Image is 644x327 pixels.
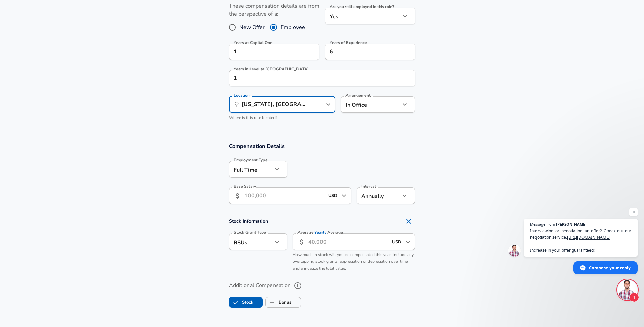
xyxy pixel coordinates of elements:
[234,184,256,188] label: Base Salary
[339,191,349,200] button: Open
[229,296,253,309] label: Stock
[530,222,555,226] span: Message from
[325,44,401,60] input: 7
[234,41,272,45] label: Years at Capital One
[556,222,587,226] span: [PERSON_NAME]
[234,93,249,97] label: Location
[325,8,401,24] div: Yes
[293,252,414,271] span: How much in stock will you be compensated this year. Include any overlapping stock grants, apprec...
[341,96,390,113] div: In Office
[402,215,415,228] button: Remove Section
[345,93,371,97] label: Arrangement
[229,161,272,178] div: Full Time
[229,296,242,309] span: Stock
[265,297,301,308] button: BonusBonus
[229,233,272,250] div: RSUs
[297,230,343,234] label: Average Average
[357,187,400,204] div: Annually
[266,296,291,309] label: Bonus
[314,230,326,235] span: Yearly
[234,67,309,71] label: Years in Level at [GEOGRAPHIC_DATA]
[229,280,415,292] label: Additional Compensation
[403,237,413,247] button: Open
[234,158,268,162] label: Employment Type
[229,142,415,150] h3: Compensation Details
[266,296,279,309] span: Bonus
[330,41,367,45] label: Years of Experience
[530,228,631,253] span: Interviewing or negotiating an offer? Check out our negotiation service: Increase in your offer g...
[244,187,325,204] input: 100,000
[292,280,304,292] button: help
[390,236,404,247] input: USD
[229,297,263,308] button: StockStock
[617,280,638,300] div: Open chat
[234,230,266,234] label: Stock Grant Type
[229,70,401,86] input: 1
[229,215,415,228] h4: Stock Information
[229,2,319,18] label: These compensation details are from the perspective of a:
[629,293,639,302] span: 1
[281,23,305,31] span: Employee
[589,262,631,274] span: Compose your reply
[239,23,265,31] span: New Offer
[361,184,376,188] label: Interval
[229,115,277,120] span: Where is this role located?
[229,44,305,60] input: 0
[326,191,340,201] input: USD
[308,233,388,250] input: 40,000
[330,5,394,9] label: Are you still employed in this role?
[324,100,333,109] button: Open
